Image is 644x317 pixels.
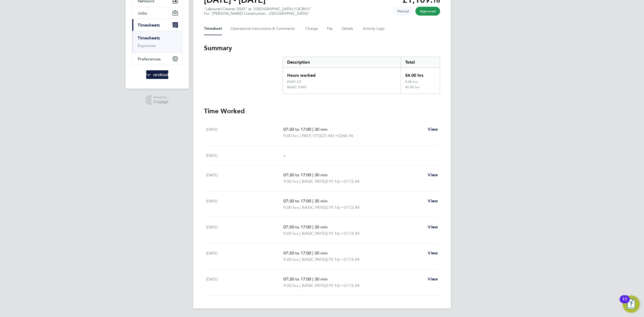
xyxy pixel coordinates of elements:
[314,224,328,229] span: 30 min
[132,31,182,53] div: Timesheets
[314,276,328,282] span: 30 min
[206,224,283,237] div: [DATE]
[428,172,438,177] span: View
[428,250,438,256] span: View
[146,70,169,79] img: randstad-logo-retina.png
[344,283,360,288] span: £172.44
[283,172,311,177] span: 07:30 to 17:00
[319,133,338,138] span: (£27.44) =
[325,205,344,210] span: (£19.16) =
[283,276,311,282] span: 07:30 to 17:00
[138,43,156,48] a: Expenses
[206,250,283,263] div: [DATE]
[393,7,413,16] span: This timesheet was manually created.
[325,283,344,288] span: (£19.16) =
[312,127,313,132] span: |
[204,7,312,16] div: "Labourer/Cleaner 2025" at "[GEOGRAPHIC_DATA] (13CB01)"
[287,80,302,84] div: PAYE OT
[230,22,297,35] button: Operational Instructions & Comments
[138,23,160,28] span: Timesheets
[302,204,325,211] span: BASIC PAYE
[287,85,307,89] div: BASIC PAYE
[401,85,440,94] div: 45.00 hrs
[283,57,401,68] div: Description
[283,68,401,80] div: Hours worked
[283,133,299,138] span: 9.00 hrs
[622,299,627,306] div: 11
[153,100,169,104] span: Engage
[204,107,440,115] h3: Time Worked
[283,283,299,288] span: 9.00 hrs
[312,224,313,229] span: |
[344,257,360,262] span: £172.44
[428,224,438,229] span: View
[428,198,438,204] a: View
[132,53,182,65] button: Preferences
[204,44,440,52] h3: Summary
[138,35,160,41] a: Timesheets
[206,276,283,289] div: [DATE]
[206,152,283,159] div: [DATE]
[305,22,318,35] button: Charge
[401,68,440,80] div: 54.00 hrs
[206,126,283,139] div: [DATE]
[302,178,325,185] span: BASIC PAYE
[146,95,169,105] a: Powered byEngage
[312,198,313,203] span: |
[283,153,286,158] span: –
[300,133,301,138] span: |
[283,127,311,132] span: 07:30 to 17:00
[302,230,325,237] span: BASIC PAYE
[327,22,333,35] button: Pay
[283,257,299,262] span: 9.00 hrs
[153,95,169,100] span: Powered by
[138,56,161,61] span: Preferences
[283,179,299,184] span: 9.00 hrs
[132,70,182,79] a: Go to home page
[300,231,301,236] span: |
[428,224,438,230] a: View
[342,22,354,35] button: Details
[132,19,182,31] button: Timesheets
[312,276,313,282] span: |
[314,172,328,177] span: 30 min
[314,198,328,203] span: 30 min
[428,276,438,282] a: View
[314,250,328,256] span: 30 min
[325,231,344,236] span: (£19.16) =
[312,172,313,177] span: |
[138,10,147,16] span: Jobs
[206,198,283,211] div: [DATE]
[283,224,311,229] span: 07:30 to 17:00
[428,127,438,132] span: View
[338,133,353,138] span: £246.96
[206,172,283,185] div: [DATE]
[428,172,438,178] a: View
[623,296,640,313] button: Open Resource Center, 11 new notifications
[132,7,182,19] button: Jobs
[428,276,438,282] span: View
[283,231,299,236] span: 9.00 hrs
[302,256,325,263] span: BASIC PAYE
[325,257,344,262] span: (£19.16) =
[283,57,440,94] div: Summary
[314,127,328,132] span: 30 min
[363,22,385,35] button: Activity Logs
[204,22,222,35] button: Timesheet
[283,198,311,203] span: 07:30 to 17:00
[204,44,440,296] section: Timesheet
[312,250,313,256] span: |
[302,133,319,139] span: PAYE OT
[428,126,438,133] a: View
[428,250,438,256] a: View
[401,80,440,85] div: 9.00 hrs
[300,283,301,288] span: |
[325,179,344,184] span: (£19.16) =
[344,179,360,184] span: £172.44
[302,282,325,289] span: BASIC PAYE
[300,257,301,262] span: |
[344,205,360,210] span: £172.44
[283,250,311,256] span: 07:30 to 17:00
[401,57,440,68] div: Total
[344,231,360,236] span: £172.44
